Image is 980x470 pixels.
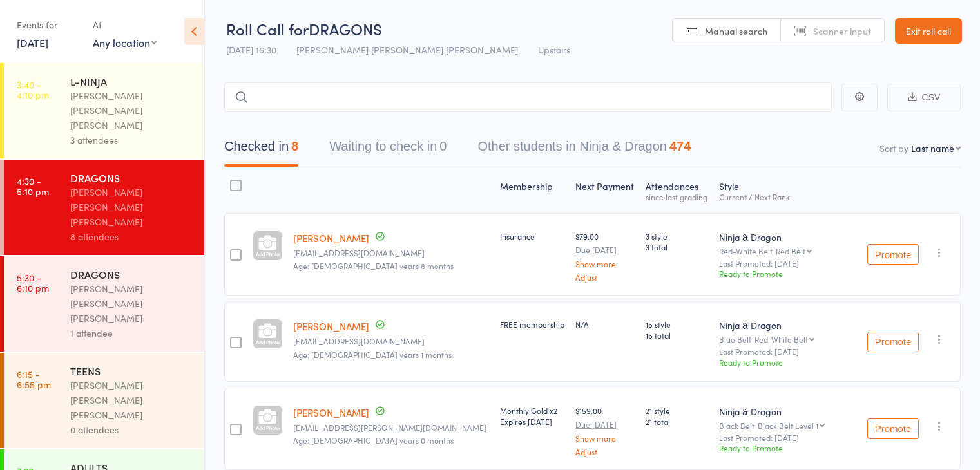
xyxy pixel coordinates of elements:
span: Age: [DEMOGRAPHIC_DATA] years 8 months [293,260,454,271]
button: Other students in Ninja & Dragon474 [477,133,691,167]
div: Ready to Promote [719,442,856,453]
a: Exit roll call [895,18,962,44]
div: 8 attendees [70,229,193,244]
div: Ready to Promote [719,268,856,279]
a: [DATE] [17,35,48,50]
time: 5:30 - 6:10 pm [17,272,49,293]
a: Adjust [575,447,635,456]
div: FREE membership [500,319,566,330]
a: [PERSON_NAME] [293,319,369,333]
div: Membership [495,173,571,207]
span: 21 total [646,416,709,427]
button: CSV [887,84,961,111]
div: Ready to Promote [719,357,856,368]
div: Last name [911,142,954,155]
div: Blue Belt [719,335,856,343]
span: 15 style [646,319,709,330]
button: Promote [867,332,919,352]
span: Scanner input [813,24,871,37]
button: Waiting to check in0 [329,133,447,167]
div: Any location [93,35,157,50]
div: since last grading [646,193,709,201]
div: Current / Next Rank [719,193,856,201]
div: DRAGONS [70,267,193,281]
span: [PERSON_NAME] [PERSON_NAME] [PERSON_NAME] [296,43,518,56]
small: Due [DATE] [575,420,635,429]
div: Expires [DATE] [500,416,566,427]
a: Show more [575,259,635,268]
span: 3 style [646,230,709,241]
span: Age: [DEMOGRAPHIC_DATA] years 0 months [293,435,454,446]
a: [PERSON_NAME] [293,406,369,419]
div: 3 attendees [70,133,193,147]
div: DRAGONS [70,171,193,185]
span: 21 style [646,405,709,416]
small: khansehba@hotmail.com [293,337,490,346]
div: [PERSON_NAME] [PERSON_NAME] [PERSON_NAME] [70,281,193,326]
div: Red Belt [776,247,805,255]
time: 3:40 - 4:10 pm [17,79,49,100]
a: 6:15 -6:55 pmTEENS[PERSON_NAME] [PERSON_NAME] [PERSON_NAME]0 attendees [4,353,204,448]
span: Manual search [705,24,767,37]
div: Ninja & Dragon [719,405,856,418]
div: 1 attendee [70,326,193,341]
input: Search by name [224,82,832,112]
div: Red-White Belt [754,335,808,343]
a: Adjust [575,273,635,281]
div: Ninja & Dragon [719,319,856,332]
div: 0 [439,139,447,153]
div: Monthly Gold x2 [500,405,566,427]
span: 3 total [646,241,709,252]
a: Show more [575,434,635,442]
button: Promote [867,418,919,439]
div: L-NINJA [70,74,193,88]
div: Red-White Belt [719,247,856,255]
a: 4:30 -5:10 pmDRAGONS[PERSON_NAME] [PERSON_NAME] [PERSON_NAME]8 attendees [4,160,204,255]
button: Checked in8 [224,133,298,167]
div: N/A [575,319,635,330]
time: 4:30 - 5:10 pm [17,176,49,196]
div: 474 [669,139,691,153]
div: [PERSON_NAME] [PERSON_NAME] [PERSON_NAME] [70,378,193,422]
div: $79.00 [575,230,635,281]
span: Roll Call for [226,18,309,39]
div: [PERSON_NAME] [PERSON_NAME] [PERSON_NAME] [70,185,193,229]
div: Events for [17,14,80,35]
small: Last Promoted: [DATE] [719,433,856,442]
div: Next Payment [570,173,640,207]
time: 6:15 - 6:55 pm [17,369,51,390]
div: Black Belt [719,421,856,429]
span: [DATE] 16:30 [226,43,276,56]
span: 15 total [646,330,709,341]
small: Due [DATE] [575,245,635,254]
small: ksdrjy@gmail.com [293,249,490,258]
small: betsey.wong@gmail.com [293,423,490,432]
span: Age: [DEMOGRAPHIC_DATA] years 1 months [293,349,452,360]
div: Atten­dances [640,173,714,207]
div: 0 attendees [70,422,193,437]
small: Last Promoted: [DATE] [719,259,856,268]
button: Promote [867,244,919,265]
div: $159.00 [575,405,635,456]
label: Sort by [879,142,908,155]
span: DRAGONS [309,18,382,39]
div: Style [714,173,861,207]
span: Upstairs [538,43,570,56]
div: [PERSON_NAME] [PERSON_NAME] [PERSON_NAME] [70,88,193,133]
div: Black Belt Level 1 [758,421,818,429]
div: At [93,14,157,35]
div: 8 [291,139,298,153]
div: Insurance [500,230,566,241]
div: Ninja & Dragon [719,230,856,243]
a: 3:40 -4:10 pmL-NINJA[PERSON_NAME] [PERSON_NAME] [PERSON_NAME]3 attendees [4,63,204,158]
a: [PERSON_NAME] [293,231,369,245]
a: 5:30 -6:10 pmDRAGONS[PERSON_NAME] [PERSON_NAME] [PERSON_NAME]1 attendee [4,256,204,352]
div: TEENS [70,364,193,378]
small: Last Promoted: [DATE] [719,347,856,356]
